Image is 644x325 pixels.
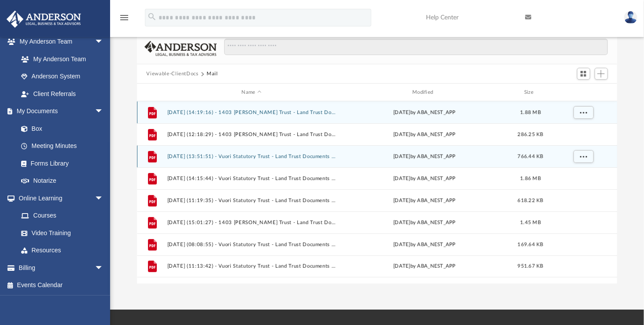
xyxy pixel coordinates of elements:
span: arrow_drop_down [95,33,112,51]
button: [DATE] (15:01:27) - 1403 [PERSON_NAME] Trust - Land Trust Documents from [PERSON_NAME].pdf [167,220,336,225]
a: Courses [12,207,112,225]
span: 618.22 KB [518,198,543,203]
a: Billingarrow_drop_down [6,259,117,277]
div: Modified [340,89,509,96]
span: 1.88 MB [520,110,541,115]
span: 951.67 KB [518,264,543,269]
div: id [141,89,163,96]
span: 1.45 MB [520,220,541,225]
div: [DATE] by ABA_NEST_APP [340,131,509,139]
img: User Pic [624,11,637,24]
a: Notarize [12,172,112,190]
i: menu [119,12,130,23]
button: [DATE] (13:51:51) - Vuori Statutory Trust - Land Trust Documents from Mono County Tax Collector.pdf [167,154,336,159]
button: More options [573,106,593,119]
a: My Anderson Team [12,50,108,68]
a: My Anderson Teamarrow_drop_down [6,33,112,51]
a: Events Calendar [6,277,117,294]
a: My Documentsarrow_drop_down [6,103,112,120]
i: search [147,12,157,22]
div: [DATE] by ABA_NEST_APP [340,109,509,117]
img: Anderson Advisors Platinum Portal [4,11,84,28]
a: Video Training [12,224,108,242]
button: [DATE] (11:13:42) - Vuori Statutory Trust - Land Trust Documents from Mono County Department of F... [167,263,336,269]
a: menu [119,17,130,23]
div: [DATE] by ABA_NEST_APP [340,219,509,227]
button: Add [595,68,608,80]
span: 286.25 KB [518,132,543,137]
a: Online Learningarrow_drop_down [6,189,112,207]
span: 766.44 KB [518,154,543,159]
div: [DATE] by ABA_NEST_APP [340,175,509,183]
div: Name [167,89,336,96]
button: [DATE] (14:15:44) - Vuori Statutory Trust - Land Trust Documents from [PERSON_NAME].pdf [167,176,336,181]
button: Viewable-ClientDocs [146,70,198,78]
div: [DATE] by ABA_NEST_APP [340,262,509,270]
span: 1.86 MB [520,176,541,181]
a: Forms Library [12,155,108,172]
button: [DATE] (12:18:29) - 1403 [PERSON_NAME] Trust - Land Trust Documents from [PERSON_NAME], CPA.pdf [167,132,336,137]
button: More options [573,150,593,163]
span: arrow_drop_down [95,103,112,121]
div: [DATE] by ABA_NEST_APP [340,241,509,249]
span: 169.64 KB [518,242,543,247]
input: Search files and folders [224,39,607,55]
a: Anderson System [12,68,112,85]
div: Size [513,89,548,96]
a: Box [12,120,108,137]
span: arrow_drop_down [95,259,112,277]
span: arrow_drop_down [95,189,112,207]
a: Resources [12,242,112,259]
a: Client Referrals [12,85,112,103]
div: [DATE] by ABA_NEST_APP [340,197,509,205]
a: Meeting Minutes [12,137,112,155]
div: id [552,89,614,96]
button: [DATE] (14:19:16) - 1403 [PERSON_NAME] Trust - Land Trust Documents from [PERSON_NAME].pdf [167,110,336,115]
button: Mail [207,70,218,78]
div: grid [137,101,618,284]
button: [DATE] (11:19:35) - Vuori Statutory Trust - Land Trust Documents from [PERSON_NAME].pdf [167,198,336,203]
button: [DATE] (08:08:55) - Vuori Statutory Trust - Land Trust Documents from [PERSON_NAME].pdf [167,242,336,247]
button: Switch to Grid View [577,68,590,80]
div: [DATE] by ABA_NEST_APP [340,153,509,161]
